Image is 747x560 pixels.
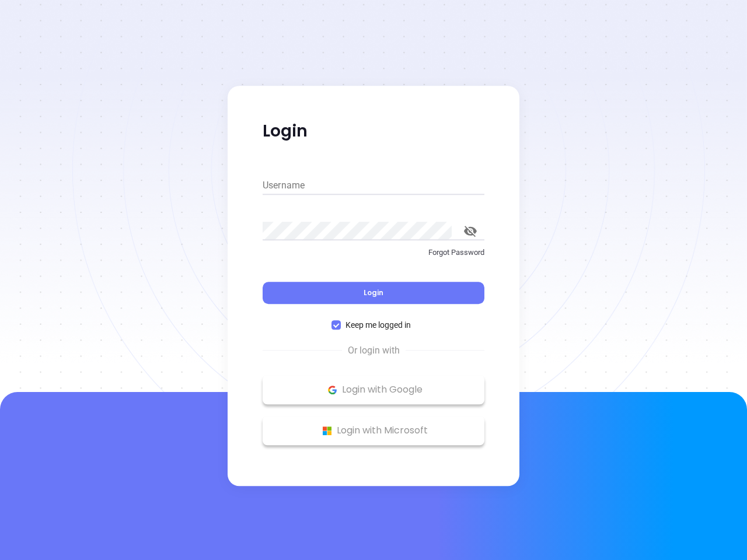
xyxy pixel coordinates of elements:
p: Login [263,121,484,142]
img: Google Logo [325,383,340,397]
button: Google Logo Login with Google [263,375,484,404]
p: Login with Google [268,381,479,398]
p: Forgot Password [263,247,484,258]
button: Login [263,282,484,304]
button: toggle password visibility [456,217,484,245]
img: Microsoft Logo [320,423,334,438]
span: Keep me logged in [341,318,416,331]
button: Microsoft Logo Login with Microsoft [263,416,484,445]
p: Login with Microsoft [268,422,479,439]
span: Or login with [342,344,406,358]
span: Login [364,288,383,297]
a: Forgot Password [263,247,484,268]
